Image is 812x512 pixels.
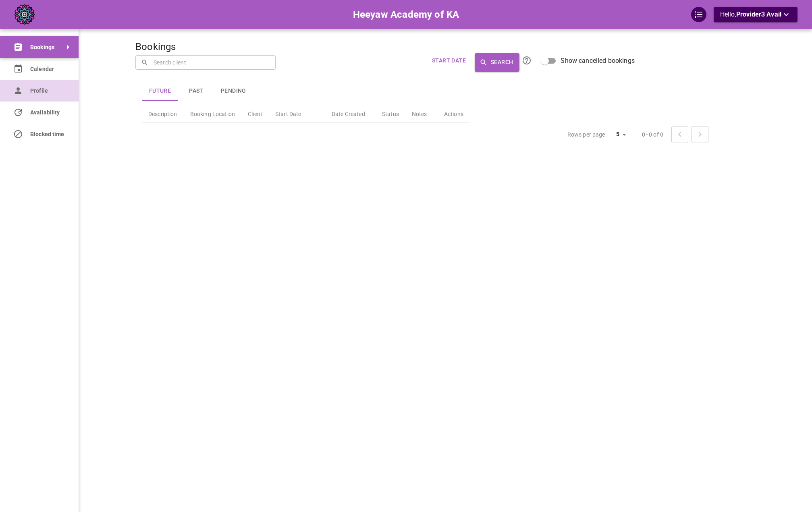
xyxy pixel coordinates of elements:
[30,87,66,95] span: Profile
[15,4,35,25] img: company-logo
[405,103,438,122] th: Notes
[30,65,66,73] span: Calendar
[152,55,270,69] input: Search client
[567,131,606,139] p: Rows per page:
[269,103,325,122] th: Start Date
[736,10,781,18] span: Provider3 Avail
[30,130,66,139] span: Blocked time
[241,103,269,122] th: Client
[438,103,470,122] th: Actions
[429,53,469,68] button: Start Date
[325,103,376,122] th: Date Created
[214,81,253,101] button: Pending
[376,103,405,122] th: Status
[642,131,663,139] p: 0–0 of 0
[142,103,184,122] th: Description
[142,81,178,101] button: Future
[475,53,519,72] button: Search
[714,7,797,22] button: Hello,Provider3 Avail
[178,81,214,101] button: Past
[610,129,629,140] div: 5
[353,7,459,22] h6: Heeyaw Academy of KA
[30,108,66,117] span: Availability
[691,7,706,22] div: QuickStart Guide
[519,53,534,68] button: Click the Search button to submit your search. All name/email searches are CASE SENSITIVE. To sea...
[720,10,791,20] p: Hello,
[184,103,241,122] th: Booking Location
